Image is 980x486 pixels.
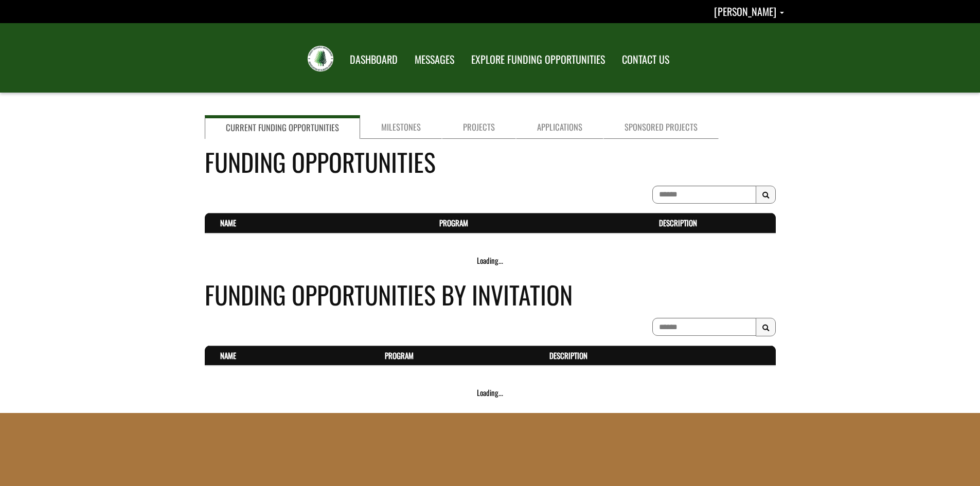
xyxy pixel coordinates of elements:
[205,115,360,139] a: Current Funding Opportunities
[754,346,776,366] th: Actions
[756,186,776,204] button: Search Results
[614,47,677,73] a: CONTACT US
[342,47,405,73] a: DASHBOARD
[341,44,677,73] nav: Main Navigation
[756,318,776,336] button: Search Results
[464,47,613,73] a: EXPLORE FUNDING OPPORTUNITIES
[516,115,603,139] a: Applications
[220,350,236,361] a: Name
[385,350,414,361] a: Program
[205,255,776,266] div: Loading...
[659,217,697,228] a: Description
[407,47,462,73] a: MESSAGES
[308,46,333,71] img: FRIAA Submissions Portal
[549,350,587,361] a: Description
[603,115,719,139] a: Sponsored Projects
[205,143,776,180] h4: Funding Opportunities
[205,276,776,313] h4: Funding Opportunities By Invitation
[714,4,784,19] a: Wayne Brown
[652,318,756,336] input: To search on partial text, use the asterisk (*) wildcard character.
[205,387,776,398] div: Loading...
[360,115,442,139] a: Milestones
[652,186,756,204] input: To search on partial text, use the asterisk (*) wildcard character.
[220,217,236,228] a: Name
[714,4,776,19] span: [PERSON_NAME]
[442,115,516,139] a: Projects
[439,217,468,228] a: Program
